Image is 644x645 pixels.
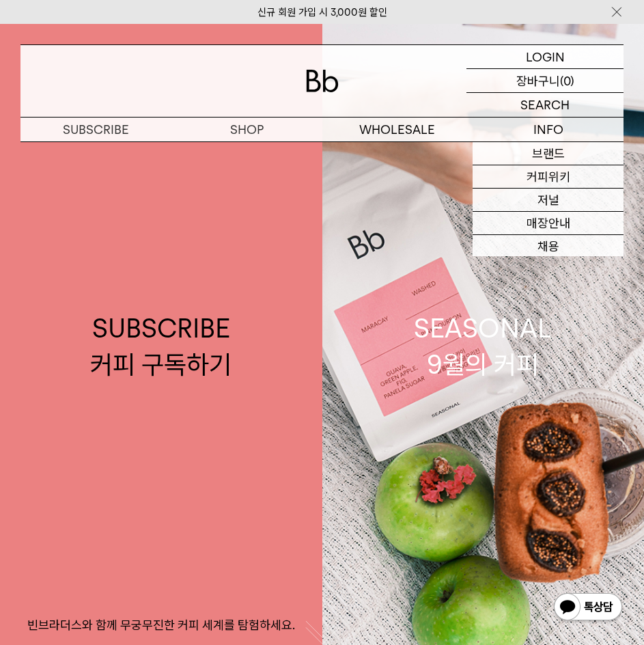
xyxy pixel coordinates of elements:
div: SEASONAL 9월의 커피 [414,310,552,383]
p: LOGIN [526,45,565,68]
p: (0) [560,69,574,92]
p: INFO [473,118,624,141]
p: 장바구니 [516,69,560,92]
p: WHOLESALE [322,118,473,141]
a: 신규 회원 가입 시 3,000원 할인 [257,6,387,18]
a: 브랜드 [473,142,624,165]
img: 카카오톡 채널 1:1 채팅 버튼 [552,592,624,625]
a: SUBSCRIBE [20,118,171,141]
img: 로고 [306,70,339,92]
div: SUBSCRIBE 커피 구독하기 [90,310,232,383]
a: 커피위키 [473,165,624,189]
p: SEARCH [520,93,570,117]
a: LOGIN [466,45,624,69]
a: 저널 [473,189,624,212]
a: 채용 [473,235,624,258]
a: 장바구니 (0) [466,69,624,93]
a: SHOP [171,118,322,141]
a: 매장안내 [473,212,624,235]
